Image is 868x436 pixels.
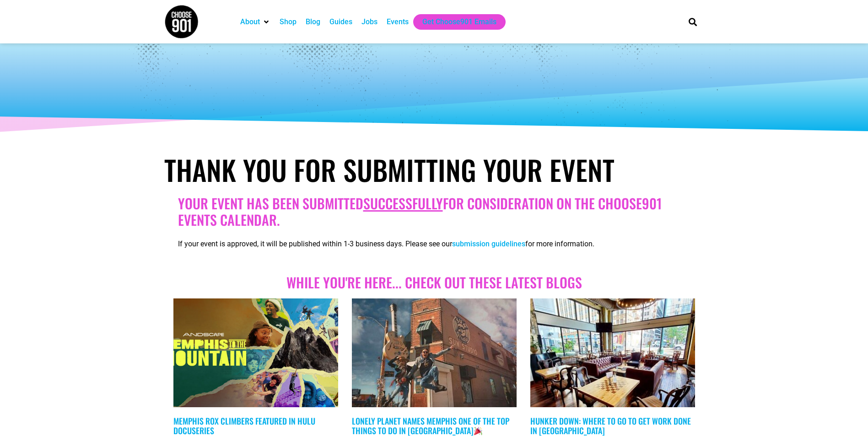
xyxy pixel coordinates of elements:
a: Blog [306,16,320,27]
h2: Your Event has been submitted for consideration on the Choose901 events calendar. [178,195,690,228]
div: Search [685,14,700,29]
a: About [240,16,260,27]
a: Get Choose901 Emails [422,16,496,27]
div: About [236,14,275,30]
a: Two people jumping in front of a building with a guitar, featuring The Edge. [352,298,517,407]
a: submission guidelines [452,239,525,248]
u: successfully [363,193,443,213]
a: Jobs [361,16,377,27]
span: If your event is approved, it will be published within 1-3 business days. Please see our for more... [178,239,594,248]
img: Two people jumping in front of a building with a guitar, featuring The Edge. [350,291,517,414]
a: Shop [280,16,297,27]
a: Guides [329,16,352,27]
img: 🎉 [474,427,482,435]
h1: Thank You for Submitting Your Event [164,153,704,186]
nav: Main nav [236,14,673,30]
a: Events [387,16,409,27]
h2: While you're here... Check out these Latest blogs [178,274,690,291]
